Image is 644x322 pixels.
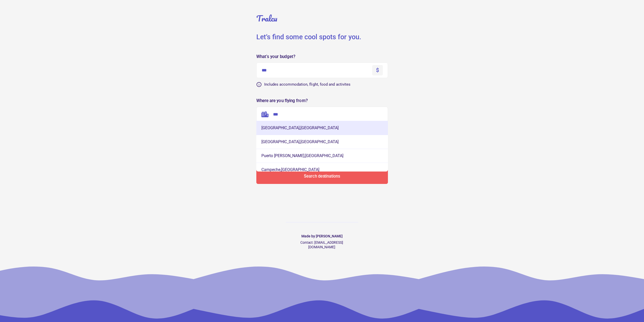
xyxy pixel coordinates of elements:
div: Where are you flying from? [256,99,388,103]
button: Puerto [PERSON_NAME],[GEOGRAPHIC_DATA] [256,149,388,163]
a: Tralcu [256,13,277,24]
button: Search destinations [256,169,388,184]
button: [GEOGRAPHIC_DATA],[GEOGRAPHIC_DATA] [256,121,388,135]
div: Contact: [EMAIL_ADDRESS][DOMAIN_NAME] [294,240,349,250]
div: Search destinations [304,174,340,178]
div: Made by [PERSON_NAME] [294,234,350,238]
button: [GEOGRAPHIC_DATA],[GEOGRAPHIC_DATA] [256,135,388,149]
div: What’s your budget? [256,54,388,59]
div: $ [376,67,379,74]
button: Campeche,[GEOGRAPHIC_DATA] [256,163,388,177]
div: Includes accommodation, flight, food and activites [264,83,388,86]
div: Let’s find some cool spots for you. [256,33,388,42]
